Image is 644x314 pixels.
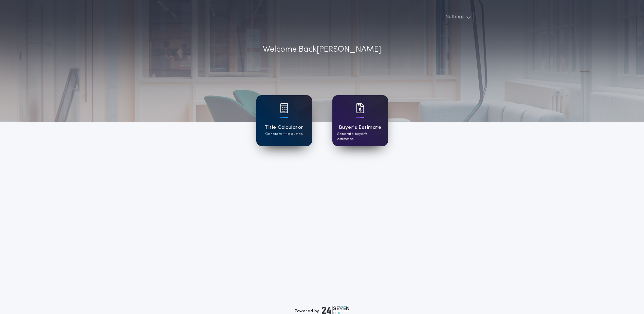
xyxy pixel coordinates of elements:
[337,132,383,142] p: Generate buyer's estimates
[280,103,288,113] img: card icon
[264,124,303,132] h1: Title Calculator
[332,95,388,146] a: card iconBuyer's EstimateGenerate buyer's estimates
[265,132,302,137] p: Generate title quotes
[339,124,381,132] h1: Buyer's Estimate
[442,11,474,23] button: Settings
[256,95,312,146] a: card iconTitle CalculatorGenerate title quotes
[263,43,381,56] p: Welcome Back [PERSON_NAME]
[356,103,364,113] img: card icon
